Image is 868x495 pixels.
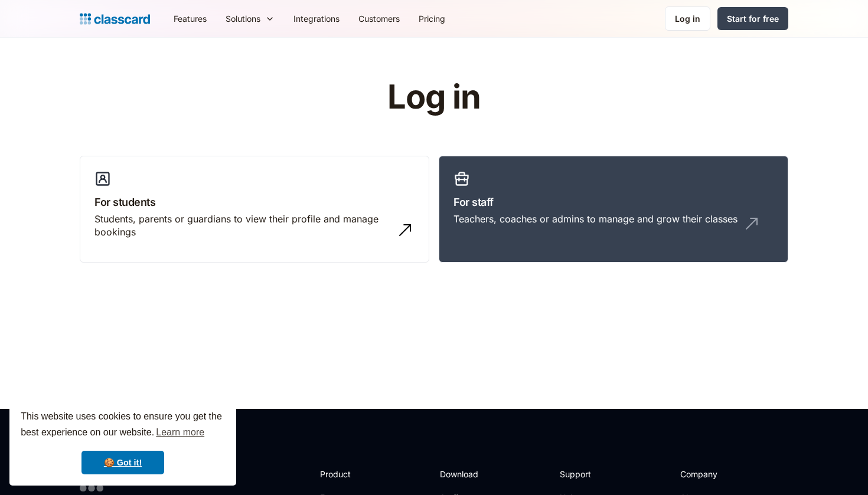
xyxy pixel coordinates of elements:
div: Solutions [216,5,284,32]
h2: Company [680,468,759,480]
a: For staffTeachers, coaches or admins to manage and grow their classes [439,156,788,263]
div: Log in [675,12,700,25]
div: Teachers, coaches or admins to manage and grow their classes [453,212,738,225]
div: Start for free [727,12,779,25]
div: Students, parents or guardians to view their profile and manage bookings [94,212,391,239]
a: For studentsStudents, parents or guardians to view their profile and manage bookings [80,156,429,263]
h2: Download [440,468,488,480]
a: home [80,11,150,27]
h2: Product [320,468,383,480]
a: Customers [349,5,409,32]
a: Pricing [409,5,455,32]
h3: For staff [453,194,774,210]
h1: Log in [247,79,622,116]
a: dismiss cookie message [81,451,164,474]
div: Solutions [226,12,260,25]
h3: For students [94,194,415,210]
a: Start for free [717,7,788,30]
a: Integrations [284,5,349,32]
a: Features [164,5,216,32]
a: learn more about cookies [154,424,206,441]
div: cookieconsent [9,398,236,486]
a: Log in [665,6,710,31]
h2: Support [560,468,608,480]
span: This website uses cookies to ensure you get the best experience on our website. [21,409,225,441]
